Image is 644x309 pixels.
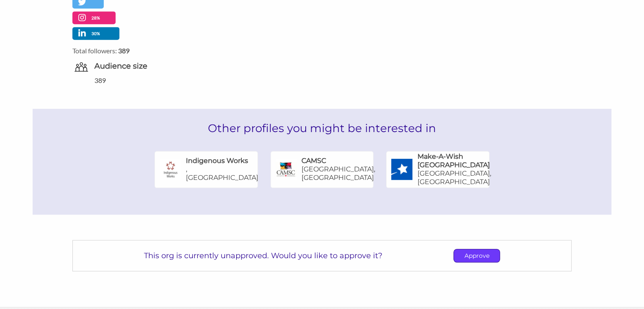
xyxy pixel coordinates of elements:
[94,75,237,86] div: 389
[160,159,181,180] img: Indigenous Works Logo
[94,61,237,72] h6: Audience size
[33,109,611,148] h2: Other profiles you might be interested in
[301,165,375,182] p: [GEOGRAPHIC_DATA], [GEOGRAPHIC_DATA]
[186,157,248,165] h6: Indigenous Works
[276,159,297,180] img: CAMSC Logo
[144,251,382,260] p: This org is currently unapproved. Would you like to approve it?
[417,169,491,186] p: [GEOGRAPHIC_DATA], [GEOGRAPHIC_DATA]
[91,14,102,22] p: 28%
[118,47,130,55] strong: 389
[186,165,258,182] p: , [GEOGRAPHIC_DATA]
[72,47,230,55] label: Total followers:
[75,62,88,72] img: org-audience-size-icon-0ecdd2b5.svg
[91,30,102,38] p: 30%
[417,152,491,169] h6: Make-A-Wish [GEOGRAPHIC_DATA]
[454,249,500,262] p: Approve
[391,159,412,180] img: Make-A-Wish Canada Logo
[301,157,326,165] h6: CAMSC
